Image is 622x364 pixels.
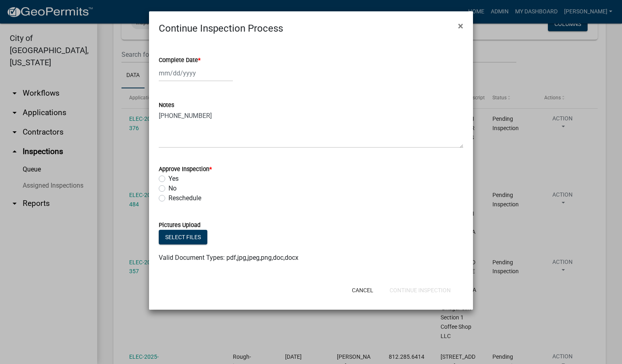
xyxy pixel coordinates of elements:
[168,184,177,193] label: No
[458,20,463,32] span: ×
[168,193,201,203] label: Reschedule
[159,254,298,261] span: Valid Document Types: pdf,jpg,jpeg,png,doc,docx
[159,167,212,172] label: Approve Inspection
[383,283,457,298] button: Continue Inspection
[345,283,380,298] button: Cancel
[159,65,233,81] input: mm/dd/yyyy
[159,21,283,36] h4: Continue Inspection Process
[168,174,179,184] label: Yes
[159,58,200,63] label: Complete Date
[159,223,200,228] label: Pictures Upload
[159,103,174,108] label: Notes
[159,230,207,244] button: Select files
[452,15,470,37] button: Close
